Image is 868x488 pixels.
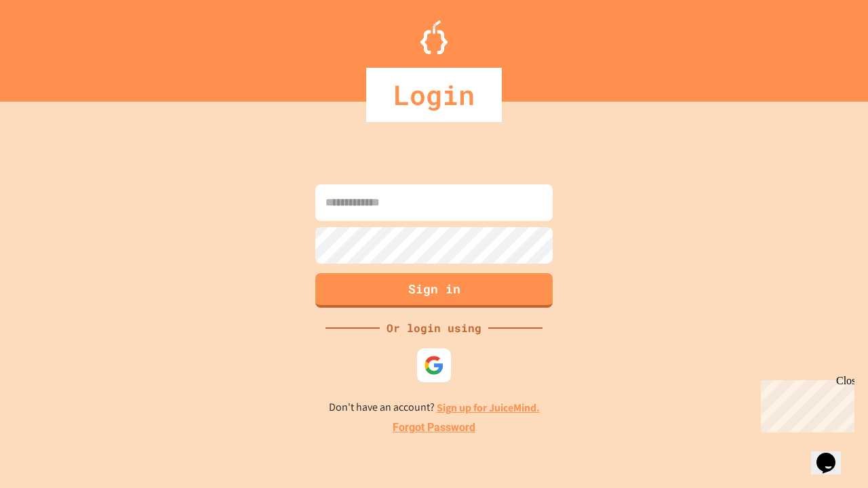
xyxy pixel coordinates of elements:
button: Sign in [315,273,553,308]
a: Forgot Password [393,420,475,436]
img: Logo.svg [420,20,448,54]
a: Sign up for JuiceMind. [437,401,540,415]
div: Login [366,68,502,122]
img: google-icon.svg [424,355,444,375]
p: Don't have an account? [329,399,540,416]
iframe: chat widget [755,375,854,432]
div: Or login using [380,320,488,336]
iframe: chat widget [811,434,854,474]
div: Chat with us now!Close [5,5,94,86]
